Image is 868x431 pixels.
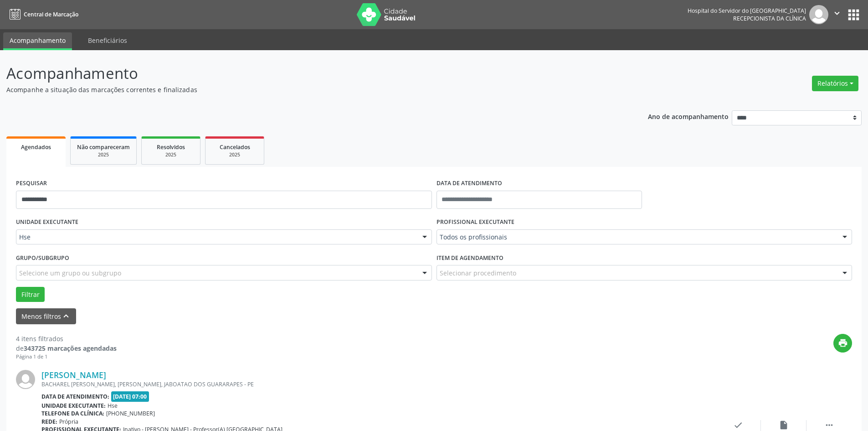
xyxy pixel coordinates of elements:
img: img [809,5,828,24]
span: Selecione um grupo ou subgrupo [19,268,121,278]
i: print [838,338,848,348]
button: Relatórios [812,76,858,91]
button: apps [846,7,862,23]
span: [PHONE_NUMBER] [106,410,155,417]
label: Item de agendamento [437,251,503,265]
button: Menos filtroskeyboard_arrow_up [16,308,76,324]
div: 2025 [77,151,130,158]
p: Acompanhe a situação das marcações correntes e finalizadas [6,85,605,94]
i: keyboard_arrow_up [61,311,71,321]
span: Selecionar procedimento [440,268,516,278]
span: Resolvidos [157,143,185,151]
p: Acompanhamento [6,62,605,85]
label: PROFISSIONAL EXECUTANTE [437,215,514,229]
p: Ano de acompanhamento [648,110,729,122]
span: Hse [19,233,413,242]
b: Telefone da clínica: [41,410,104,417]
img: img [16,370,35,389]
span: Recepcionista da clínica [733,15,806,22]
div: 2025 [148,151,194,158]
button:  [828,5,846,24]
label: PESQUISAR [16,177,47,191]
button: print [833,334,852,353]
i: insert_drive_file [779,420,789,430]
span: Todos os profissionais [440,233,834,242]
span: [DATE] 07:00 [111,391,149,402]
strong: 343725 marcações agendadas [24,344,117,353]
span: Agendados [21,143,51,151]
label: UNIDADE EXECUTANTE [16,215,78,229]
span: Não compareceram [77,143,130,151]
a: Central de Marcação [6,7,78,22]
label: DATA DE ATENDIMENTO [437,177,502,191]
span: Cancelados [220,143,250,151]
label: Grupo/Subgrupo [16,251,69,265]
button: Filtrar [16,287,45,302]
a: Beneficiários [82,32,134,48]
div: BACHAREL [PERSON_NAME], [PERSON_NAME], JABOATAO DOS GUARARAPES - PE [41,380,715,388]
b: Rede: [41,418,57,426]
i:  [824,420,834,430]
i:  [832,8,842,18]
a: Acompanhamento [3,32,72,50]
div: de [16,343,117,353]
i: check [733,420,743,430]
span: Própria [59,418,78,426]
div: 4 itens filtrados [16,334,117,343]
b: Data de atendimento: [41,393,109,400]
div: Página 1 de 1 [16,353,117,361]
span: Hse [108,402,118,410]
span: Central de Marcação [24,10,78,18]
b: Unidade executante: [41,402,106,410]
div: 2025 [212,151,257,158]
div: Hospital do Servidor do [GEOGRAPHIC_DATA] [688,7,806,15]
a: [PERSON_NAME] [41,370,106,380]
